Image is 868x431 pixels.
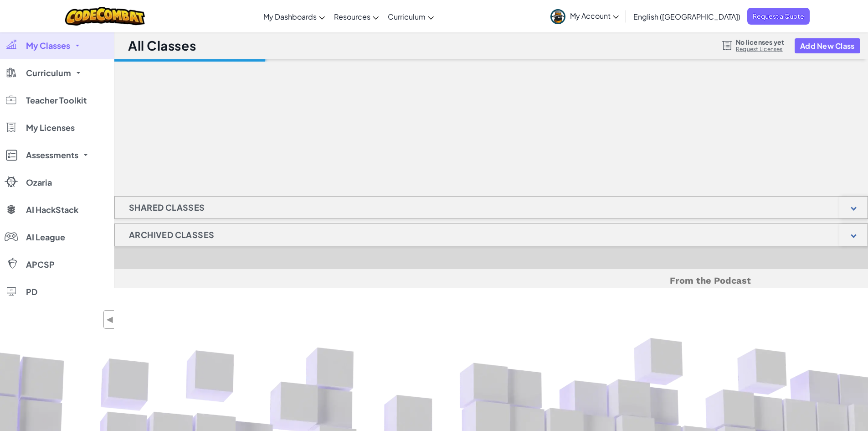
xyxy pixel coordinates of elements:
[26,69,71,77] span: Curriculum
[546,2,623,31] a: My Account
[259,4,329,29] a: My Dashboards
[334,12,370,21] span: Resources
[26,42,70,50] span: My Classes
[26,96,87,104] span: Teacher Toolkit
[115,223,228,246] h1: Archived Classes
[550,9,565,24] img: avatar
[26,151,78,159] span: Assessments
[795,38,860,53] button: Add New Class
[383,4,438,29] a: Curriculum
[388,12,426,21] span: Curriculum
[26,178,52,187] span: Ozaria
[629,4,745,29] a: English ([GEOGRAPHIC_DATA])
[736,38,784,46] span: No licenses yet
[231,274,751,288] h5: From the Podcast
[570,11,619,21] span: My Account
[633,12,740,21] span: English ([GEOGRAPHIC_DATA])
[747,8,810,25] a: Request a Quote
[65,7,145,26] img: CodeCombat logo
[736,46,784,53] a: Request Licenses
[263,12,317,21] span: My Dashboards
[26,233,65,241] span: AI League
[329,4,383,29] a: Resources
[115,196,219,219] h1: Shared Classes
[106,313,114,326] span: ◀
[128,37,196,54] h1: All Classes
[26,206,78,214] span: AI HackStack
[26,124,75,132] span: My Licenses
